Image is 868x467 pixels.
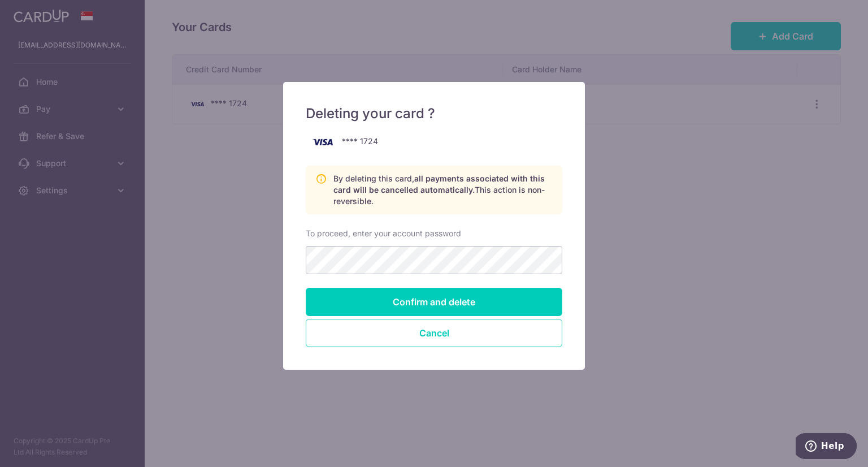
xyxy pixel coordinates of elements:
[306,132,340,152] img: visa-761abec96037c8ab836742a37ff580f5eed1c99042f5b0e3b4741c5ac3fec333.png
[796,433,857,461] iframe: Opens a widget where you can find more information
[25,8,49,18] span: Help
[306,319,562,347] button: Close
[306,288,562,316] input: Confirm and delete
[306,228,461,239] label: To proceed, enter your account password
[333,174,545,194] span: all payments associated with this card will be cancelled automatically.
[333,173,553,207] p: By deleting this card, This action is non-reversible.
[306,105,562,123] h5: Deleting your card ?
